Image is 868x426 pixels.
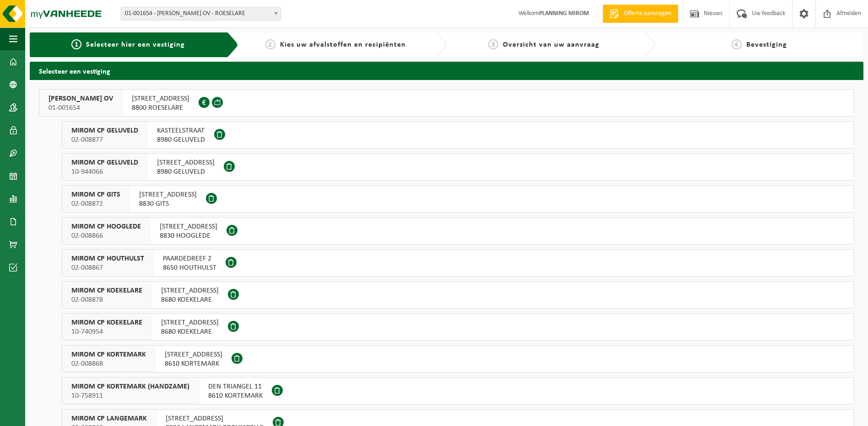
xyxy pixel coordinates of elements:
span: 10-758911 [71,391,189,400]
button: MIROM CP GELUVELD 10-944066 [STREET_ADDRESS]8980 GELUVELD [62,153,854,181]
span: 8980 GELUVELD [157,135,205,144]
span: 10-740954 [71,327,142,336]
span: 02-008867 [71,263,144,272]
h2: Selecteer een vestiging [30,62,863,80]
span: 1 [71,39,81,49]
span: 8680 KOEKELARE [161,295,219,304]
span: MIROM CP HOUTHULST [71,254,144,263]
span: 8830 HOOGLEDE [160,231,217,240]
span: [STREET_ADDRESS] [160,222,217,231]
span: 8610 KORTEMARK [208,391,263,400]
span: [STREET_ADDRESS] [157,158,215,167]
span: 10-944066 [71,167,138,176]
button: MIROM CP KORTEMARK (HANDZAME) 10-758911 DEN TRIANGEL 118610 KORTEMARK [62,377,854,405]
span: MIROM CP GITS [71,190,120,199]
span: KASTEELSTRAAT [157,126,205,135]
button: MIROM CP KOEKELARE 02-008878 [STREET_ADDRESS]8680 KOEKELARE [62,281,854,309]
span: MIROM CP GELUVELD [71,126,138,135]
span: 2 [265,39,275,49]
button: MIROM CP KOEKELARE 10-740954 [STREET_ADDRESS]8680 KOEKELARE [62,313,854,341]
span: [STREET_ADDRESS] [166,414,264,423]
span: DEN TRIANGEL 11 [208,382,263,391]
span: Selecteer hier een vestiging [86,41,185,48]
button: MIROM CP KORTEMARK 02-008868 [STREET_ADDRESS]8610 KORTEMARK [62,345,854,373]
span: [STREET_ADDRESS] [165,350,222,359]
span: MIROM CP KOEKELARE [71,318,142,327]
span: [STREET_ADDRESS] [161,318,219,327]
span: Kies uw afvalstoffen en recipiënten [280,41,406,48]
span: 4 [732,39,742,49]
span: 8980 GELUVELD [157,167,215,176]
span: MIROM CP LANGEMARK [71,414,147,423]
span: Overzicht van uw aanvraag [503,41,599,48]
span: 3 [488,39,498,49]
span: 02-008877 [71,135,138,144]
span: [PERSON_NAME] OV [49,94,113,103]
span: 02-008878 [71,295,142,304]
span: MIROM CP KOEKELARE [71,286,142,295]
span: 01-001654 [49,103,113,112]
a: Offerte aanvragen [603,5,678,23]
button: MIROM CP HOOGLEDE 02-008866 [STREET_ADDRESS]8830 HOOGLEDE [62,217,854,245]
span: MIROM CP KORTEMARK (HANDZAME) [71,382,189,391]
span: Bevestiging [746,41,787,48]
span: Offerte aanvragen [621,9,674,18]
span: 01-001654 - MIROM ROESELARE OV - ROESELARE [121,7,280,20]
span: MIROM CP KORTEMARK [71,350,146,359]
span: [STREET_ADDRESS] [161,286,219,295]
span: MIROM CP HOOGLEDE [71,222,141,231]
button: [PERSON_NAME] OV 01-001654 [STREET_ADDRESS]8800 ROESELARE [39,89,854,117]
button: MIROM CP HOUTHULST 02-008867 PAARDEDREEF 28650 HOUTHULST [62,249,854,277]
span: 8800 ROESELARE [132,103,189,112]
span: 8680 KOEKELARE [161,327,219,336]
span: MIROM CP GELUVELD [71,158,138,167]
span: 02-008866 [71,231,141,240]
span: [STREET_ADDRESS] [132,94,189,103]
span: 8830 GITS [139,199,197,208]
span: 8610 KORTEMARK [165,359,222,368]
span: 02-008872 [71,199,120,208]
button: MIROM CP GITS 02-008872 [STREET_ADDRESS]8830 GITS [62,185,854,213]
span: 8650 HOUTHULST [163,263,216,272]
span: [STREET_ADDRESS] [139,190,197,199]
button: MIROM CP GELUVELD 02-008877 KASTEELSTRAAT8980 GELUVELD [62,121,854,149]
strong: PLANNING MIROM [539,10,589,17]
span: 01-001654 - MIROM ROESELARE OV - ROESELARE [121,7,281,21]
span: 02-008868 [71,359,146,368]
span: PAARDEDREEF 2 [163,254,216,263]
